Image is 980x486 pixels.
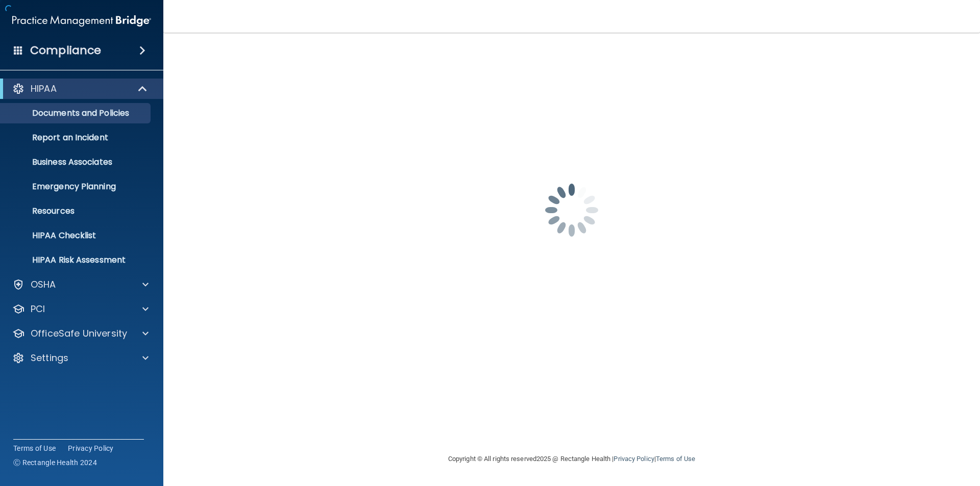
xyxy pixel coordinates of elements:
[7,206,146,216] p: Resources
[31,352,68,364] p: Settings
[7,182,146,192] p: Emergency Planning
[12,327,149,340] a: OfficeSafe University
[656,455,695,463] a: Terms of Use
[31,278,56,291] p: OSHA
[30,43,101,58] h4: Compliance
[13,457,97,468] span: Ⓒ Rectangle Health 2024
[521,159,623,261] img: spinner.e123f6fc.gif
[7,255,146,265] p: HIPAA Risk Assessment
[12,11,151,31] img: PMB logo
[7,157,146,167] p: Business Associates
[12,303,149,315] a: PCI
[12,352,149,364] a: Settings
[7,108,146,118] p: Documents and Policies
[12,278,149,291] a: OSHA
[385,443,758,475] div: Copyright © All rights reserved 2025 @ Rectangle Health | |
[614,455,654,463] a: Privacy Policy
[7,231,146,241] p: HIPAA Checklist
[68,443,114,453] a: Privacy Policy
[31,327,127,340] p: OfficeSafe University
[31,303,45,315] p: PCI
[7,133,146,143] p: Report an Incident
[13,443,56,453] a: Terms of Use
[31,83,57,95] p: HIPAA
[12,83,148,95] a: HIPAA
